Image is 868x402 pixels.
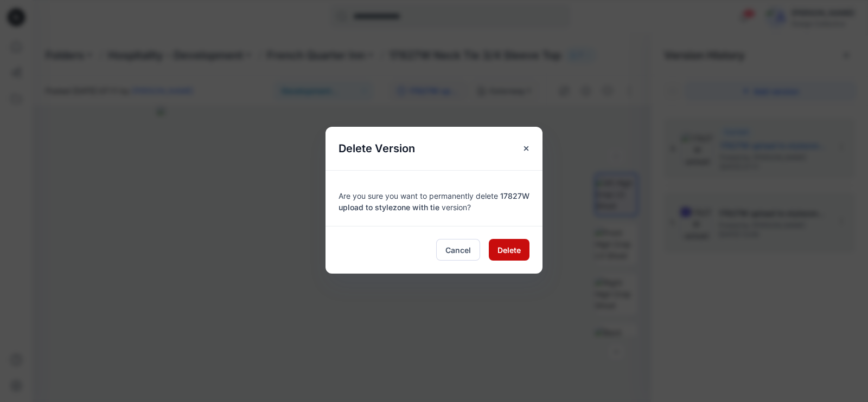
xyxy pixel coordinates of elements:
div: Are you sure you want to permanently delete version? [339,184,529,213]
button: Close [516,139,536,158]
span: Delete [497,244,521,256]
span: Cancel [445,244,471,256]
button: Delete [489,239,529,261]
button: Cancel [436,239,480,261]
span: 17827W upload to stylezone with tie [339,191,529,212]
h5: Delete Version [325,127,428,170]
